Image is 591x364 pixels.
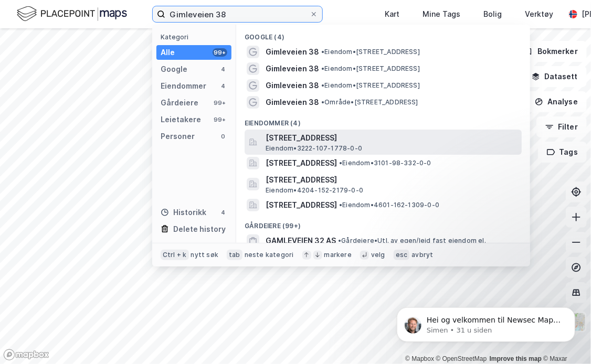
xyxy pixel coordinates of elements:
span: Eiendom • 3101-98-332-0-0 [339,159,431,167]
span: Eiendom • 4601-162-1309-0-0 [339,201,439,209]
span: [STREET_ADDRESS] [266,132,518,144]
div: 0 [219,132,227,141]
span: [STREET_ADDRESS] [266,174,518,186]
div: 4 [219,208,227,217]
div: Eiendommer [161,80,206,92]
div: Alle [161,46,175,59]
span: [STREET_ADDRESS] [266,157,337,169]
div: Historikk [161,206,206,219]
span: [STREET_ADDRESS] [266,199,337,211]
a: Improve this map [490,355,542,362]
span: • [339,159,342,167]
div: 4 [219,82,227,90]
button: Filter [536,116,587,137]
div: Kart [385,8,399,20]
button: Datasett [523,66,587,87]
div: Verktøy [525,8,553,20]
div: 4 [219,65,227,73]
img: logo.f888ab2527a4732fd821a326f86c7f29.svg [17,5,127,23]
div: Gårdeiere (99+) [236,213,530,232]
a: OpenStreetMap [436,355,487,362]
div: velg [371,251,385,259]
span: GAMLEVEIEN 32 AS [266,234,336,247]
span: Område • [STREET_ADDRESS] [321,98,418,106]
span: Gårdeiere • Utl. av egen/leid fast eiendom el. [338,237,486,245]
div: Mine Tags [423,8,460,20]
iframe: Intercom notifications melding [381,285,591,359]
div: 99+ [213,48,227,57]
span: Eiendom • 4204-152-2179-0-0 [266,186,363,195]
div: Kategori [161,33,231,41]
div: avbryt [411,251,433,259]
a: Mapbox homepage [3,349,49,361]
button: Analyse [526,91,587,112]
div: Leietakere [161,113,201,126]
div: Eiendommer (4) [236,111,530,130]
input: Søk på adresse, matrikkel, gårdeiere, leietakere eller personer [165,6,310,22]
span: • [321,65,324,72]
div: Gårdeiere [161,97,198,109]
span: Gimleveien 38 [266,62,319,75]
div: 99+ [213,99,227,107]
span: • [338,237,341,244]
div: nytt søk [191,251,219,259]
div: Personer [161,130,195,143]
div: Google (4) [236,25,530,44]
button: Bokmerker [516,41,587,62]
span: • [321,81,324,89]
div: Delete history [173,223,226,235]
span: Eiendom • [STREET_ADDRESS] [321,65,420,73]
div: Ctrl + k [161,250,189,260]
span: • [339,201,342,209]
span: • [321,48,324,56]
span: Eiendom • 3222-107-1778-0-0 [266,144,362,153]
div: 99+ [213,115,227,124]
div: esc [394,250,410,260]
span: Eiendom • [STREET_ADDRESS] [321,81,420,90]
span: Gimleveien 38 [266,79,319,92]
div: Google [161,63,187,76]
span: • [321,98,324,106]
button: Tags [538,142,587,163]
a: Mapbox [405,355,434,362]
div: tab [227,250,242,260]
div: neste kategori [245,251,294,259]
div: Bolig [483,8,502,20]
span: Eiendom • [STREET_ADDRESS] [321,48,420,56]
div: markere [324,251,352,259]
span: Gimleveien 38 [266,96,319,109]
span: Gimleveien 38 [266,46,319,58]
